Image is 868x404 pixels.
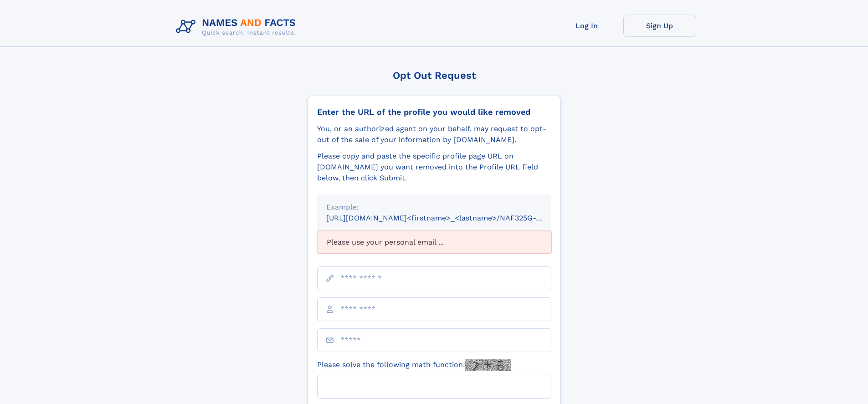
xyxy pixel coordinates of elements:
a: Sign Up [623,15,696,37]
div: Please copy and paste the specific profile page URL on [DOMAIN_NAME] you want removed into the Pr... [317,151,551,184]
a: Log In [550,15,623,37]
div: Example: [326,202,542,213]
small: [URL][DOMAIN_NAME]<firstname>_<lastname>/NAF325G-xxxxxxxx [326,214,569,222]
label: Please solve the following math function: [317,359,511,371]
div: Opt Out Request [308,70,561,81]
div: You, or an authorized agent on your behalf, may request to opt-out of the sale of your informatio... [317,123,551,145]
img: Logo Names and Facts [172,15,303,39]
div: Please use your personal email ... [317,231,551,254]
div: Enter the URL of the profile you would like removed [317,107,551,117]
